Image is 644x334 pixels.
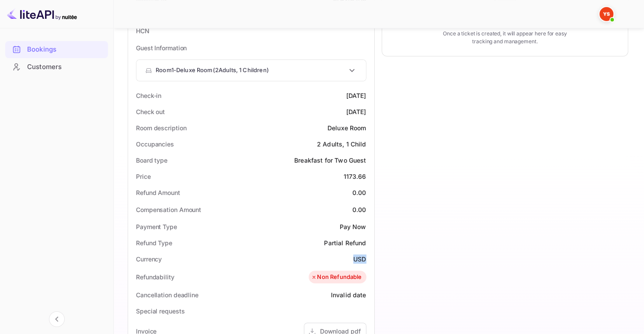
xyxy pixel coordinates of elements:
[136,206,201,213] ya-tr-span: Compensation Amount
[213,66,215,73] ya-tr-span: (
[339,223,366,230] ya-tr-span: Pay Now
[136,239,172,247] ya-tr-span: Refund Type
[171,66,174,73] ya-tr-span: 1
[27,62,62,72] ya-tr-span: Customers
[267,66,269,73] ya-tr-span: )
[215,66,219,73] ya-tr-span: 2
[136,92,161,99] ya-tr-span: Check-in
[136,157,167,164] ya-tr-span: Board type
[294,157,366,164] ya-tr-span: Breakfast for Two Guest
[317,273,362,282] ya-tr-span: Non Refundable
[136,291,198,299] ya-tr-span: Cancellation deadline
[352,188,366,197] div: 0.00
[136,307,184,315] ya-tr-span: Special requests
[156,66,171,73] ya-tr-span: Room
[7,7,77,21] img: LiteAPI logo
[5,59,108,76] div: Customers
[49,311,65,327] button: Collapse navigation
[327,124,366,132] ya-tr-span: Deluxe Room
[5,59,108,75] a: Customers
[136,173,151,180] ya-tr-span: Price
[346,107,366,116] div: [DATE]
[27,45,56,55] ya-tr-span: Bookings
[136,44,187,52] ya-tr-span: Guest Information
[343,172,366,181] div: 1173.66
[439,30,571,45] ya-tr-span: Once a ticket is created, it will appear here for easy tracking and management.
[317,140,366,148] ya-tr-span: 2 Adults, 1 Child
[324,239,366,247] ya-tr-span: Partial Refund
[219,66,236,73] ya-tr-span: Adults
[136,273,174,281] ya-tr-span: Refundability
[136,189,180,196] ya-tr-span: Refund Amount
[5,41,108,58] div: Bookings
[136,255,162,263] ya-tr-span: Currency
[236,66,267,73] ya-tr-span: , 1 Children
[346,91,366,100] div: [DATE]
[331,291,366,299] ya-tr-span: Invalid date
[136,124,186,132] ya-tr-span: Room description
[5,41,108,57] a: Bookings
[599,7,613,21] img: Yandex Support
[136,27,150,35] ya-tr-span: HCN
[136,108,165,115] ya-tr-span: Check out
[176,66,213,73] ya-tr-span: Deluxe Room
[353,255,366,263] ya-tr-span: USD
[136,140,174,148] ya-tr-span: Occupancies
[136,223,177,230] ya-tr-span: Payment Type
[352,205,366,214] div: 0.00
[174,66,176,73] ya-tr-span: -
[136,60,366,81] div: Room1-Deluxe Room(2Adults, 1 Children)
